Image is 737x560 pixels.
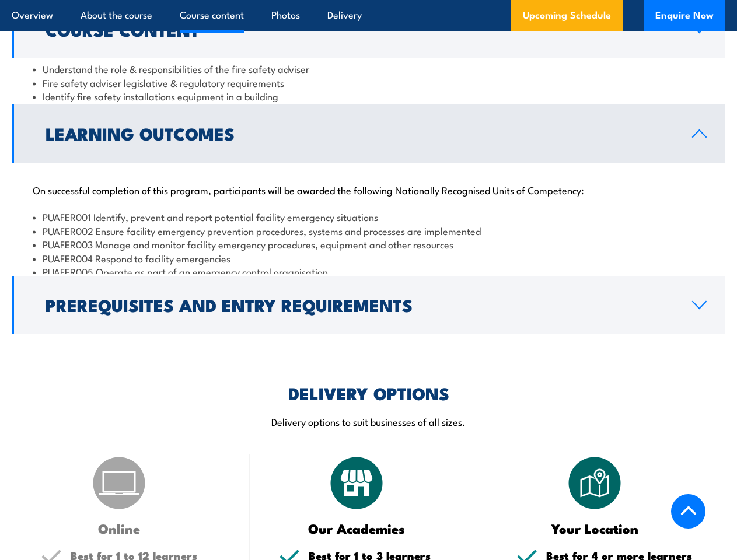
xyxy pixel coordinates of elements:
li: Fire safety adviser legislative & regulatory requirements [33,76,704,89]
h3: Your Location [516,521,673,535]
h2: Learning Outcomes [46,125,673,141]
h2: DELIVERY OPTIONS [288,385,449,400]
li: PUAFER005 Operate as part of an emergency control organisation [33,265,704,278]
p: On successful completion of this program, participants will be awarded the following Nationally R... [33,184,704,195]
h3: Our Academies [279,521,435,535]
a: Prerequisites and Entry Requirements [12,276,725,334]
h2: Course Content [46,22,673,37]
h3: Online [41,521,197,535]
h2: Prerequisites and Entry Requirements [46,297,673,312]
li: PUAFER003 Manage and monitor facility emergency procedures, equipment and other resources [33,237,704,251]
p: Delivery options to suit businesses of all sizes. [12,415,725,428]
li: Identify fire safety installations equipment in a building [33,89,704,103]
li: PUAFER002 Ensure facility emergency prevention procedures, systems and processes are implemented [33,224,704,237]
li: Understand the role & responsibilities of the fire safety adviser [33,62,704,75]
li: PUAFER001 Identify, prevent and report potential facility emergency situations [33,210,704,223]
li: PUAFER004 Respond to facility emergencies [33,251,704,265]
a: Learning Outcomes [12,104,725,163]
